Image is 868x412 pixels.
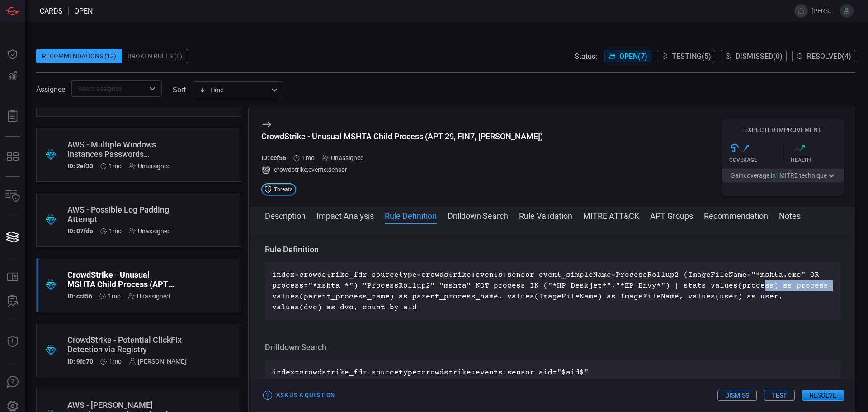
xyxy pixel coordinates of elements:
[122,49,188,63] div: Broken Rules (0)
[650,210,693,221] button: APT Groups
[2,331,24,353] button: Threat Intelligence
[2,266,24,288] button: Rule Catalog
[265,244,840,255] h3: Rule Definition
[2,105,24,127] button: Reports
[74,7,93,15] span: open
[67,227,93,235] h5: ID: 07fde
[2,65,24,87] button: Detections
[67,140,175,159] div: AWS - Multiple Windows Instances Passwords Retrieved by the Same User
[704,210,768,221] button: Recommendation
[792,50,855,62] button: Resolved(4)
[128,293,170,300] div: Unassigned
[764,390,795,401] button: Test
[129,227,171,235] div: Unassigned
[109,162,122,170] span: Jul 16, 2025 5:21 PM
[302,154,315,161] span: Jul 09, 2025 1:38 PM
[67,293,92,300] h5: ID: ccf56
[2,371,24,393] button: Ask Us A Question
[261,165,543,174] div: crowdstrike:events:sensor
[74,83,144,94] input: Select assignee
[67,162,93,170] h5: ID: 2ef33
[67,205,175,224] div: AWS - Possible Log Padding Attempt
[2,186,24,208] button: Inventory
[802,390,844,401] button: Resolve
[604,50,651,62] button: Open(7)
[807,52,851,61] span: Resolved ( 4 )
[265,210,306,221] button: Description
[173,85,186,94] label: sort
[811,7,836,14] span: [PERSON_NAME].jadhav
[265,342,840,353] h3: Drilldown Search
[109,358,122,365] span: Jul 09, 2025 1:36 PM
[672,52,711,61] span: Testing ( 5 )
[448,210,508,221] button: Drilldown Search
[657,50,715,62] button: Testing(5)
[776,172,779,179] span: 1
[199,85,269,95] div: Time
[67,358,93,365] h5: ID: 9fd70
[722,126,844,133] h5: Expected Improvement
[779,210,801,221] button: Notes
[36,85,65,94] span: Assignee
[261,388,337,403] button: Ask Us a Question
[146,82,159,95] button: Open
[272,270,833,313] p: index=crowdstrike_fdr sourcetype=crowdstrike:events:sensor event_simpleName=ProcessRollup2 (Image...
[322,154,364,161] div: Unassigned
[129,162,171,170] div: Unassigned
[109,227,122,235] span: Jul 16, 2025 5:21 PM
[261,154,286,161] h5: ID: ccf56
[36,49,122,63] div: Recommendations (12)
[67,335,186,354] div: CrowdStrike - Potential ClickFix Detection via Registry
[722,169,844,182] button: Gaincoverage in1MITRE technique
[316,210,374,221] button: Impact Analysis
[272,367,833,378] p: index=crowdstrike_fdr sourcetype=crowdstrike:events:sensor aid="$aid$"
[717,390,757,401] button: Dismiss
[619,52,647,61] span: Open ( 7 )
[519,210,572,221] button: Rule Validation
[67,270,175,289] div: CrowdStrike - Unusual MSHTA Child Process (APT 29, FIN7, Muddy Waters)
[2,146,24,167] button: MITRE - Detection Posture
[729,157,783,163] div: Coverage
[2,226,24,248] button: Cards
[129,358,186,365] div: [PERSON_NAME]
[274,187,292,192] span: Threats
[385,210,437,221] button: Rule Definition
[108,293,121,300] span: Jul 09, 2025 1:38 PM
[583,210,639,221] button: MITRE ATT&CK
[2,43,24,65] button: Dashboard
[791,157,844,163] div: Health
[2,291,24,313] button: ALERT ANALYSIS
[261,132,543,141] div: CrowdStrike - Unusual MSHTA Child Process (APT 29, FIN7, Muddy Waters)
[40,7,63,15] span: Cards
[736,52,783,61] span: Dismissed ( 0 )
[721,50,787,62] button: Dismissed(0)
[575,52,597,61] span: Status:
